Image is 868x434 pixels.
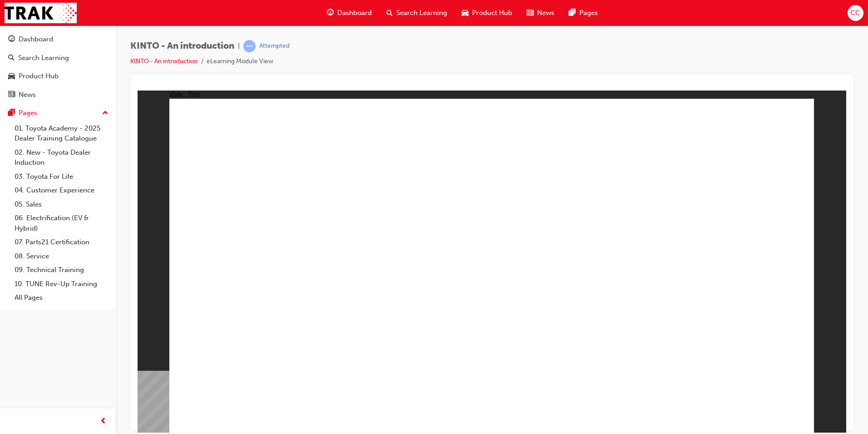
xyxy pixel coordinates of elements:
[579,8,598,18] span: Pages
[11,249,112,263] a: 08. Service
[4,68,112,85] a: Product Hub
[11,197,112,212] a: 05. Sales
[4,105,112,121] button: Pages
[100,416,107,427] span: prev-icon
[8,91,15,99] span: news-icon
[569,7,576,19] span: pages-icon
[130,41,234,51] span: KINTO - An introduction
[8,72,15,81] span: car-icon
[396,8,447,18] span: Search Learning
[4,29,112,105] button: DashboardSearch LearningProduct HubNews
[130,57,197,65] a: KINTO - An introduction
[19,71,59,81] div: Product Hub
[320,4,379,22] a: guage-iconDashboard
[18,53,69,63] div: Search Learning
[4,86,112,103] a: News
[462,7,469,19] span: car-icon
[327,7,334,19] span: guage-icon
[379,4,454,22] a: search-iconSearch Learning
[8,54,15,62] span: search-icon
[562,4,605,22] a: pages-iconPages
[519,4,562,22] a: news-iconNews
[11,170,112,184] a: 03. Toyota For Life
[11,146,112,170] a: 02. New - Toyota Dealer Induction
[19,90,36,100] div: News
[238,41,240,51] span: |
[4,50,112,66] a: Search Learning
[472,8,512,18] span: Product Hub
[11,263,112,277] a: 09. Technical Training
[11,121,112,146] a: 01. Toyota Academy - 2025 Dealer Training Catalogue
[11,235,112,249] a: 07. Parts21 Certification
[850,8,860,18] span: CC
[386,7,393,19] span: search-icon
[337,8,372,18] span: Dashboard
[5,3,77,23] img: Trak
[8,35,15,44] span: guage-icon
[527,7,533,19] span: news-icon
[19,34,53,45] div: Dashboard
[4,31,112,48] a: Dashboard
[454,4,519,22] a: car-iconProduct Hub
[102,107,108,119] span: up-icon
[207,56,273,67] li: eLearning Module View
[11,183,112,197] a: 04. Customer Experience
[243,40,256,52] span: learningRecordVerb_ATTEMPT-icon
[19,108,37,118] div: Pages
[11,277,112,291] a: 10. TUNE Rev-Up Training
[8,109,15,117] span: pages-icon
[848,5,863,21] button: CC
[259,42,290,50] div: Attempted
[537,8,554,18] span: News
[11,211,112,235] a: 06. Electrification (EV & Hybrid)
[11,291,112,305] a: All Pages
